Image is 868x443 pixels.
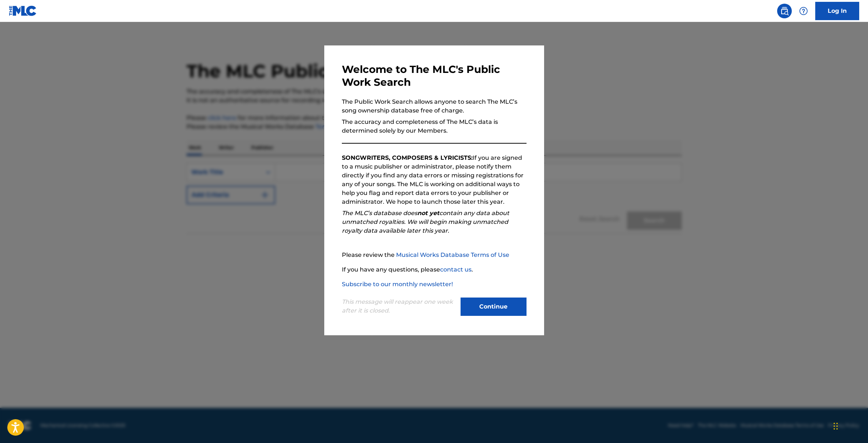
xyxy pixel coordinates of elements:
[342,97,527,115] p: The Public Work Search allows anyone to search The MLC’s song ownership database free of charge.
[342,154,527,206] p: If you are signed to a music publisher or administrator, please notify them directly if you find ...
[396,251,509,258] a: Musical Works Database Terms of Use
[777,4,792,18] a: Public Search
[342,154,473,161] strong: SONGWRITERS, COMPOSERS & LYRICISTS:
[461,298,527,316] button: Continue
[342,251,527,259] p: Please review the
[799,7,808,15] img: help
[440,266,472,273] a: contact us
[834,415,838,437] div: Drag
[342,298,456,315] p: This message will reappear one week after it is closed.
[342,210,509,234] em: The MLC’s database does contain any data about unmatched royalties. We will begin making unmatche...
[9,5,37,16] img: MLC Logo
[796,4,811,18] div: Help
[417,210,439,217] strong: not yet
[342,118,527,135] p: The accuracy and completeness of The MLC’s data is determined solely by our Members.
[342,265,527,274] p: If you have any questions, please .
[831,408,868,443] iframe: Chat Widget
[780,7,789,15] img: search
[342,281,453,288] a: Subscribe to our monthly newsletter!
[342,63,527,89] h3: Welcome to The MLC's Public Work Search
[815,2,859,20] a: Log In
